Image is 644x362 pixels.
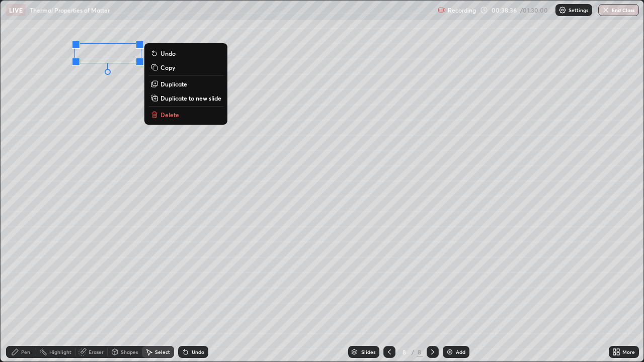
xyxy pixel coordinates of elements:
[148,109,223,121] button: Delete
[148,61,223,73] button: Copy
[148,78,223,90] button: Duplicate
[192,349,204,354] div: Undo
[438,6,446,14] img: recording.375f2c34.svg
[30,6,110,14] p: Thermal Properties of Matter
[361,349,375,354] div: Slides
[49,349,71,354] div: Highlight
[160,111,179,119] p: Delete
[148,92,223,104] button: Duplicate to new slide
[558,6,567,14] img: class-settings-icons
[9,6,23,14] p: LIVE
[160,80,187,88] p: Duplicate
[160,49,176,57] p: Undo
[89,349,104,354] div: Eraser
[569,8,588,13] p: Settings
[412,349,415,355] div: /
[446,348,454,356] img: add-slide-button
[160,63,175,71] p: Copy
[622,349,635,354] div: More
[155,349,170,354] div: Select
[598,4,639,16] button: End Class
[448,7,476,14] p: Recording
[21,349,30,354] div: Pen
[456,349,465,354] div: Add
[160,94,221,102] p: Duplicate to new slide
[417,347,423,356] div: 8
[399,349,410,355] div: 8
[602,6,610,14] img: end-class-cross
[121,349,138,354] div: Shapes
[148,47,223,59] button: Undo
